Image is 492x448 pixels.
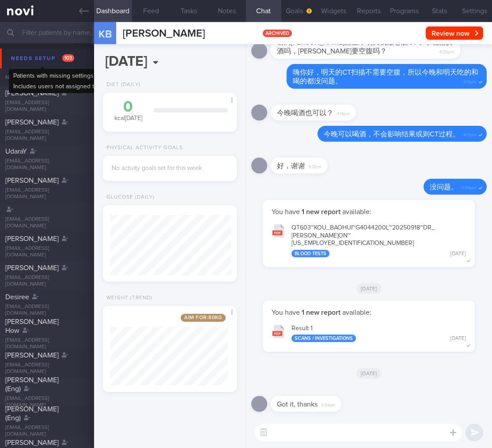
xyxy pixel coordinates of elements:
span: 4:14pm [337,109,350,117]
span: Aim for: 80 kg [181,314,226,322]
button: Review now [426,26,483,40]
span: 4:31pm [309,162,322,170]
div: [EMAIL_ADDRESS][DOMAIN_NAME] [5,337,89,350]
span: [PERSON_NAME] [123,28,205,39]
div: [DATE] [450,251,466,257]
span: 5:04pm [462,183,476,191]
span: [PERSON_NAME] [5,235,59,242]
span: [PERSON_NAME] [5,352,59,359]
div: [EMAIL_ADDRESS][DOMAIN_NAME] [5,362,89,375]
p: You have available: [272,308,466,317]
button: Result 1 Scans / Investigations [DATE] [267,319,470,347]
div: Diet (Daily) [103,82,140,88]
div: kcal [DATE] [112,99,145,123]
div: [DATE] [450,335,466,342]
div: KB [88,17,121,51]
div: Weight (Trend) [103,295,152,301]
div: 0 [112,99,145,115]
div: [EMAIL_ADDRESS][DOMAIN_NAME] [5,304,89,317]
span: 嗨你好，明天的CT扫描不需要空腹，所以今晚和明天吃的和喝的都没问题。 [293,69,478,85]
div: Chats [59,68,94,86]
div: [EMAIL_ADDRESS][DOMAIN_NAME] [5,129,89,142]
div: [EMAIL_ADDRESS][DOMAIN_NAME] [5,158,89,171]
button: QT603~KOU_BAOHUI~G4044200L~20250918~DR_[PERSON_NAME]ON~[US_EMPLOYER_IDENTIFICATION_NUMBER] Blood ... [267,218,470,262]
span: [PERSON_NAME] [5,90,59,97]
span: 4:17pm [463,130,476,138]
strong: 1 new report [300,208,342,215]
div: [EMAIL_ADDRESS][DOMAIN_NAME] [5,245,89,259]
span: 好，谢谢 [277,162,305,169]
span: 今晚可以喝酒，不会影响结果或则CT过程。 [324,131,460,138]
span: [PERSON_NAME] [5,439,59,446]
div: [EMAIL_ADDRESS][DOMAIN_NAME] [5,100,89,113]
span: [PERSON_NAME] How [5,318,59,334]
div: Physical Activity Goals [103,145,183,151]
p: You have available: [272,207,466,216]
div: Blood Tests [291,250,329,257]
span: [DATE] [356,368,382,379]
span: archived [263,30,292,37]
div: Glucose (Daily) [103,194,155,201]
span: 4:09pm [439,47,454,55]
div: [EMAIL_ADDRESS][DOMAIN_NAME] [5,275,89,288]
div: Result 1 [291,325,466,343]
div: [EMAIL_ADDRESS][DOMAIN_NAME] [5,216,89,230]
span: 没问题。 [430,184,458,191]
span: [PERSON_NAME] (Eng) [5,406,59,422]
span: 4:14pm [463,77,476,85]
span: UdaraY [5,148,27,155]
span: 5:54am [321,400,335,408]
span: [PERSON_NAME] [5,177,59,184]
div: Needs setup [9,53,76,64]
span: [PERSON_NAME] (Eng) [5,376,59,392]
span: Got it, thanks [277,401,318,408]
span: 103 [62,54,74,62]
div: [EMAIL_ADDRESS][DOMAIN_NAME] [5,425,89,438]
div: No activity goals set for this week [112,165,228,173]
div: [EMAIL_ADDRESS][DOMAIN_NAME] [5,187,89,200]
div: Scans / Investigations [291,335,356,342]
strong: 1 new report [300,309,342,316]
span: Desiree [5,294,29,301]
span: 今晚喝酒也可以？ [277,109,333,117]
span: [DATE] [356,283,382,294]
span: [PERSON_NAME] [5,264,59,271]
div: QT603~KOU_ BAOHUI~G4044200L~20250918~DR_ [PERSON_NAME] ON~[US_EMPLOYER_IDENTIFICATION_NUMBER] [291,224,466,257]
div: [EMAIL_ADDRESS][DOMAIN_NAME] [5,395,89,409]
span: [PERSON_NAME] [5,119,59,126]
